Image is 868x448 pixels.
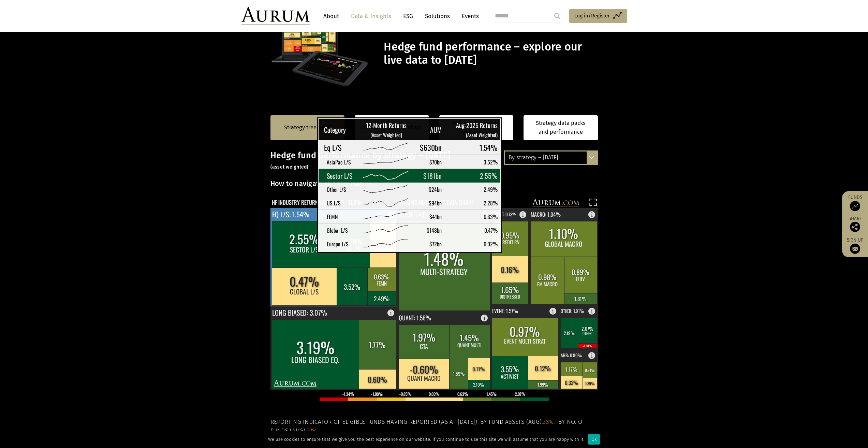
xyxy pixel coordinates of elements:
small: (asset weighted) [270,164,309,170]
a: Funds [845,194,865,211]
a: Sign up [845,237,865,254]
span: 32% [307,427,317,434]
h1: Hedge fund performance – explore our live data to [DATE] [384,40,596,67]
div: Ok [588,434,600,445]
img: Share this post [850,222,860,232]
a: Strategy data packs and performance [524,115,598,140]
input: Submit [550,9,564,23]
h3: How to navigate the treemap [270,178,364,189]
h5: Reporting indicator of eligible funds having reported (as at [DATE]). By fund assets (Aug): . By ... [270,418,598,436]
a: Solutions [422,10,453,23]
a: ESG [400,10,416,23]
div: By strategy – [DATE] [505,151,597,164]
a: Data & Insights [348,10,395,23]
img: Access Funds [850,201,860,211]
span: 38% [543,418,554,425]
h3: Hedge fund performance by strategy – [DATE] [270,150,598,171]
a: Strategy treemaps [284,123,330,132]
a: Industry & strategy deep dives [439,115,514,140]
a: Events [458,10,479,23]
div: Share [845,216,865,232]
a: Log in/Register [569,9,627,23]
img: Aurum [241,7,310,25]
a: About [320,10,342,23]
img: Sign up to our newsletter [850,244,860,254]
a: Animated bubble chart [362,123,421,132]
span: Log in/Register [574,12,610,20]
